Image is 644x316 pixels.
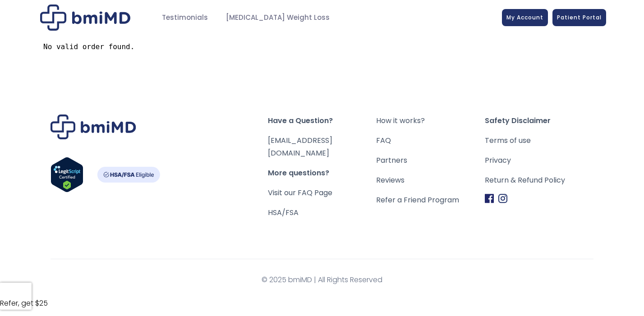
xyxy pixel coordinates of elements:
a: Visit our FAQ Page [268,188,332,198]
a: [MEDICAL_DATA] Weight Loss [217,9,339,27]
span: [MEDICAL_DATA] Weight Loss [226,13,330,23]
span: More questions? [268,167,377,179]
img: Verify Approval for www.bmimd.com [51,157,83,192]
a: Verify LegitScript Approval for www.bmimd.com [51,157,83,197]
a: Reviews [376,174,485,187]
a: How it works? [376,114,485,127]
a: Testimonials [153,9,217,27]
span: Have a Question? [268,114,377,127]
span: Testimonials [162,13,208,23]
a: Return & Refund Policy [485,174,593,187]
img: Patient Messaging Portal [40,5,130,31]
span: Patient Portal [557,14,602,21]
img: Instagram [498,194,507,203]
a: Partners [376,154,485,167]
a: Terms of use [485,134,593,147]
a: Refer a Friend Program [376,194,485,206]
img: HSA-FSA [97,167,160,183]
span: My Account [506,14,543,21]
img: Facebook [485,194,494,203]
a: FAQ [376,134,485,147]
a: Patient Portal [552,9,606,26]
img: Brand Logo [51,114,136,139]
span: Safety Disclaimer [485,114,593,127]
pre: No valid order found. [43,42,601,51]
a: HSA/FSA [268,207,299,218]
span: © 2025 bmiMD | All Rights Reserved [51,274,593,286]
a: Privacy [485,154,593,167]
a: [EMAIL_ADDRESS][DOMAIN_NAME] [268,135,332,158]
a: My Account [502,9,548,26]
